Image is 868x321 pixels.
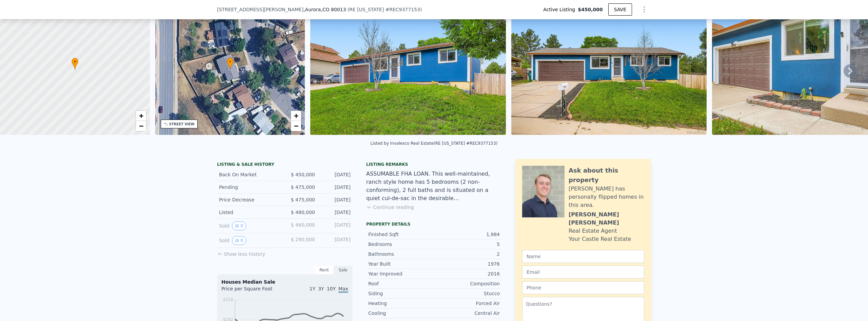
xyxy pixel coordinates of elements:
span: 1Y [310,286,315,291]
div: [PERSON_NAME] [PERSON_NAME] [569,211,644,227]
span: , Aurora [303,6,346,13]
button: View historical data [232,221,246,230]
img: Sale: 135285426 Parcel: 5700362 [310,4,506,135]
span: , CO 80013 [321,7,346,12]
div: LISTING & SALE HISTORY [217,162,353,168]
div: 1976 [434,261,500,267]
button: View historical data [232,236,246,245]
span: $450,000 [578,6,603,13]
div: Bathrooms [368,251,434,257]
div: Composition [434,280,500,287]
a: Zoom out [136,121,146,131]
div: Heating [368,300,434,307]
div: 2 [434,251,500,257]
span: [STREET_ADDRESS][PERSON_NAME] [217,6,303,13]
div: Sale [334,266,353,274]
div: Pending [219,184,279,191]
div: Finished Sqft [368,231,434,238]
span: Active Listing [543,6,578,13]
span: − [139,122,143,130]
div: Price Decrease [219,196,279,203]
span: + [294,111,298,120]
span: 3Y [318,286,324,291]
div: [PERSON_NAME] has personally flipped homes in this area. [569,185,644,209]
div: Stucco [434,290,500,297]
div: Listed by Invalesco Real Estate (RE [US_STATE] #REC9377153) [371,141,498,146]
button: Show Options [637,3,651,16]
div: 5 [434,241,500,248]
div: Listing remarks [366,162,502,167]
div: Houses Median Sale [221,279,348,285]
span: $ 475,000 [291,197,315,202]
button: Show less history [217,248,265,257]
div: Sold [219,236,279,245]
div: 2016 [434,270,500,277]
span: − [294,122,298,130]
div: • [72,58,78,70]
a: Zoom in [136,111,146,121]
div: Listed [219,209,279,216]
div: Rent [315,266,334,274]
div: [DATE] [320,196,351,203]
div: [DATE] [320,171,351,178]
div: Central Air [434,310,500,317]
button: SAVE [608,3,632,16]
div: [DATE] [320,184,351,191]
div: Year Built [368,261,434,267]
span: $ 480,000 [291,210,315,215]
input: Phone [522,281,644,294]
div: Real Estate Agent [569,227,617,235]
span: $ 290,000 [291,237,315,242]
span: Max [338,286,348,293]
div: [DATE] [320,221,351,230]
span: + [139,111,143,120]
div: Year Improved [368,270,434,277]
input: Email [522,266,644,279]
input: Name [522,250,644,263]
div: Price per Square Foot [221,285,285,296]
span: • [72,59,78,65]
div: Your Castle Real Estate [569,235,631,243]
div: Forced Air [434,300,500,307]
span: • [227,59,234,65]
span: $ 460,000 [291,222,315,228]
div: • [227,58,234,70]
div: Property details [366,221,502,227]
div: Roof [368,280,434,287]
span: 10Y [327,286,336,291]
div: [DATE] [320,236,351,245]
a: Zoom out [291,121,301,131]
div: Ask about this property [569,166,644,185]
span: RE [US_STATE] [349,7,384,12]
span: $ 450,000 [291,172,315,177]
a: Zoom in [291,111,301,121]
tspan: $310 [223,297,233,302]
div: Siding [368,290,434,297]
span: $ 475,000 [291,184,315,190]
div: Sold [219,221,279,230]
div: 1,984 [434,231,500,238]
div: STREET VIEW [169,122,195,127]
div: [DATE] [320,209,351,216]
div: Bedrooms [368,241,434,248]
div: ( ) [348,6,422,13]
div: Back On Market [219,171,279,178]
img: Sale: 135285426 Parcel: 5700362 [511,4,707,135]
button: Continue reading [366,204,414,211]
div: Cooling [368,310,434,317]
span: # REC9377153 [385,7,420,12]
div: ASSUMABLE FHA LOAN. This well-maintained, ranch style home has 5 bedrooms (2 non-conforming), 2 f... [366,170,502,202]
